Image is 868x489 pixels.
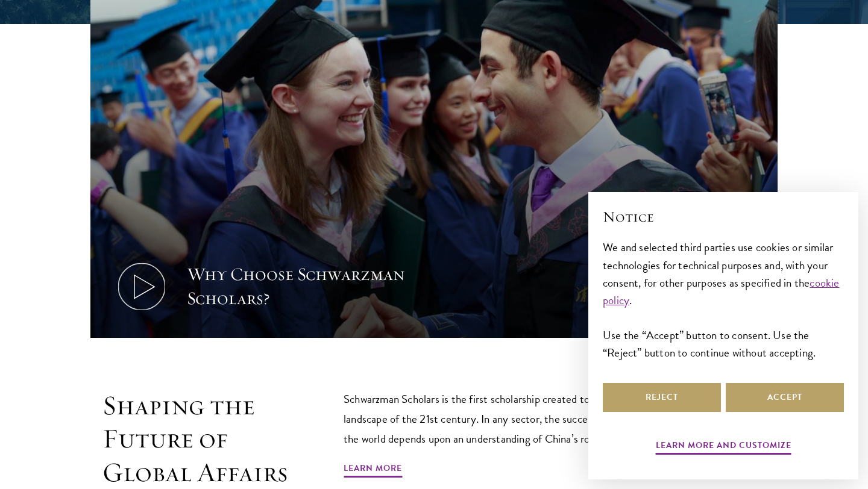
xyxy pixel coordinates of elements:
button: Accept [726,383,844,412]
button: Reject [603,383,721,412]
h2: Notice [603,207,844,227]
a: cookie policy [603,274,840,309]
a: Learn More [344,461,402,479]
div: Why Choose Schwarzman Scholars? [187,263,410,311]
div: We and selected third parties use cookies or similar technologies for technical purposes and, wit... [603,238,844,361]
button: Learn more and customize [656,438,791,456]
p: Schwarzman Scholars is the first scholarship created to respond to the geopolitical landscape of ... [344,389,723,449]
